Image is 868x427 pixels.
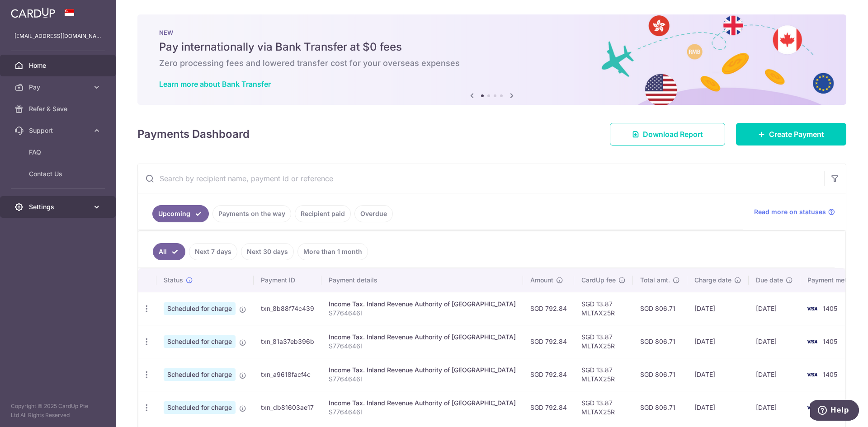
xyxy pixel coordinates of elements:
span: 1405 [823,371,837,378]
td: [DATE] [749,292,800,325]
a: All [153,243,185,260]
a: Next 30 days [241,243,294,260]
img: CardUp [11,7,55,18]
td: SGD 13.87 MLTAX25R [574,391,633,424]
td: [DATE] [687,358,749,391]
td: SGD 792.84 [523,358,574,391]
span: Create Payment [769,129,824,140]
a: Recipient paid [295,205,351,222]
td: txn_db81603ae17 [254,391,321,424]
span: CardUp fee [581,276,616,285]
td: [DATE] [749,325,800,358]
span: Help [20,6,39,14]
div: Income Tax. Inland Revenue Authority of [GEOGRAPHIC_DATA] [329,366,516,375]
td: SGD 806.71 [633,292,687,325]
td: [DATE] [749,358,800,391]
a: More than 1 month [297,243,368,260]
td: [DATE] [749,391,800,424]
p: S7764646I [329,408,516,417]
p: [EMAIL_ADDRESS][DOMAIN_NAME] [14,32,101,41]
td: [DATE] [687,391,749,424]
h4: Payments Dashboard [137,126,250,142]
td: SGD 792.84 [523,325,574,358]
div: Income Tax. Inland Revenue Authority of [GEOGRAPHIC_DATA] [329,399,516,408]
span: Pay [29,83,89,92]
span: Due date [756,276,783,285]
span: Scheduled for charge [164,368,236,381]
img: Bank Card [803,369,821,380]
span: FAQ [29,148,89,157]
span: 1405 [823,305,837,312]
a: Create Payment [736,123,846,145]
span: Read more on statuses [754,207,826,216]
span: Contact Us [29,169,89,178]
a: Learn more about Bank Transfer [159,80,271,89]
td: [DATE] [687,325,749,358]
th: Payment ID [254,268,321,292]
img: Bank Card [803,402,821,413]
td: txn_81a37eb396b [254,325,321,358]
p: S7764646I [329,309,516,318]
a: Read more on statuses [754,207,835,216]
th: Payment details [321,268,523,292]
td: SGD 792.84 [523,391,574,424]
input: Search by recipient name, payment id or reference [138,164,824,193]
a: Overdue [354,205,393,222]
p: NEW [159,29,825,36]
span: Status [164,276,183,285]
img: Bank transfer banner [137,14,846,105]
p: S7764646I [329,375,516,384]
span: Amount [530,276,553,285]
span: Total amt. [640,276,670,285]
td: txn_a9618facf4c [254,358,321,391]
td: SGD 13.87 MLTAX25R [574,292,633,325]
h5: Pay internationally via Bank Transfer at $0 fees [159,40,825,54]
td: SGD 792.84 [523,292,574,325]
td: SGD 806.71 [633,391,687,424]
span: Support [29,126,89,135]
td: SGD 13.87 MLTAX25R [574,325,633,358]
td: SGD 806.71 [633,325,687,358]
span: Scheduled for charge [164,302,236,315]
span: Scheduled for charge [164,335,236,348]
td: [DATE] [687,292,749,325]
span: Refer & Save [29,104,89,113]
span: Home [29,61,89,70]
img: Bank Card [803,336,821,347]
a: Download Report [610,123,725,145]
span: Charge date [694,276,731,285]
td: SGD 13.87 MLTAX25R [574,358,633,391]
a: Next 7 days [189,243,237,260]
h6: Zero processing fees and lowered transfer cost for your overseas expenses [159,58,825,69]
a: Payments on the way [212,205,291,222]
div: Income Tax. Inland Revenue Authority of [GEOGRAPHIC_DATA] [329,300,516,309]
img: Bank Card [803,303,821,314]
span: Download Report [643,129,703,140]
div: Income Tax. Inland Revenue Authority of [GEOGRAPHIC_DATA] [329,333,516,342]
span: Settings [29,202,89,211]
span: Scheduled for charge [164,401,236,414]
span: 1405 [823,338,837,345]
td: txn_8b88f74c439 [254,292,321,325]
iframe: Opens a widget where you can find more information [810,400,859,422]
a: Upcoming [152,205,209,222]
p: S7764646I [329,342,516,351]
td: SGD 806.71 [633,358,687,391]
